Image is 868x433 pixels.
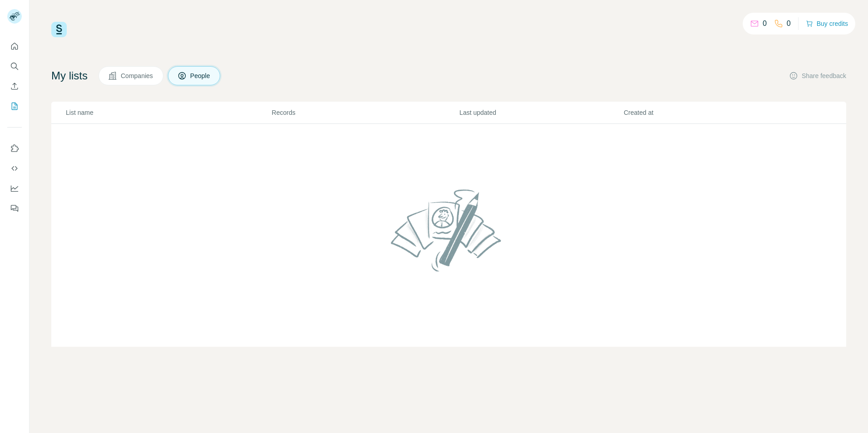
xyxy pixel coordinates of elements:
[7,78,22,94] button: Enrich CSV
[272,108,459,117] p: Records
[624,108,787,117] p: Created at
[190,71,211,80] span: People
[7,38,22,54] button: Quick start
[51,69,88,83] h4: My lists
[459,108,623,117] p: Last updated
[7,140,22,157] button: Use Surfe on LinkedIn
[7,200,22,216] button: Feedback
[763,18,767,29] p: 0
[66,108,271,117] p: List name
[387,182,511,279] img: No lists found
[7,58,22,74] button: Search
[7,160,22,177] button: Use Surfe API
[7,180,22,197] button: Dashboard
[787,18,791,29] p: 0
[789,71,846,80] button: Share feedback
[806,17,848,30] button: Buy credits
[7,98,22,114] button: My lists
[121,71,154,80] span: Companies
[51,22,67,37] img: Surfe Logo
